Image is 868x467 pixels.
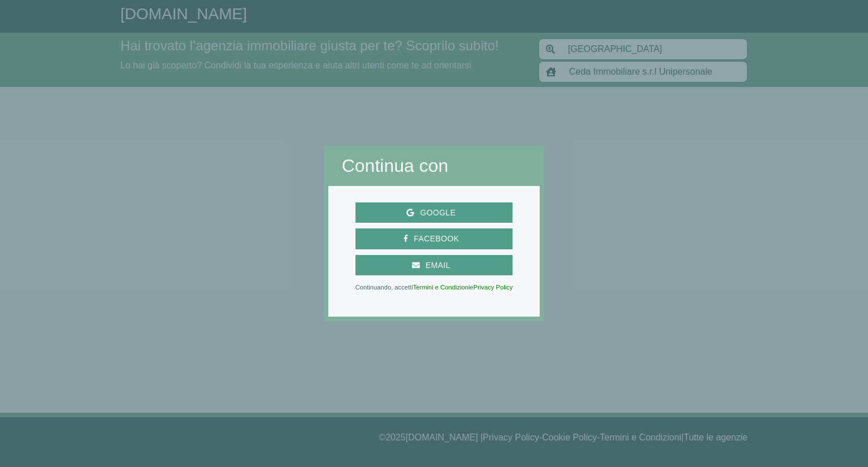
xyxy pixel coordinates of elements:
[355,255,513,276] button: Email
[355,228,513,249] button: Facebook
[342,155,527,176] h2: Continua con
[420,258,456,273] span: Email
[408,232,465,246] span: Facebook
[355,284,513,290] p: Continuando, accetti e
[414,206,461,220] span: Google
[355,202,513,223] button: Google
[413,284,470,291] a: Termini e Condizioni
[474,284,513,291] a: Privacy Policy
